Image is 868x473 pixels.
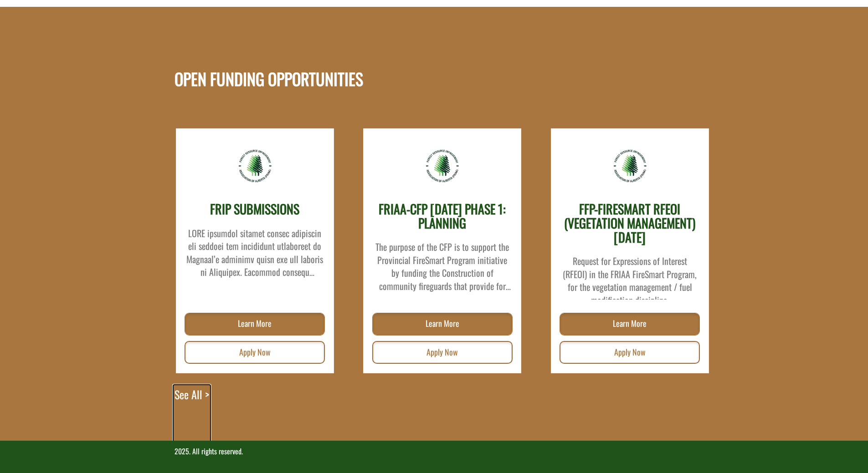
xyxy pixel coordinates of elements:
div: Request for Expressions of Interest (RFEOI) in the FRIAA FireSmart Program, for the vegetation ma... [560,249,699,300]
a: Apply Now [372,341,513,364]
h3: FRIP SUBMISSIONS [210,202,299,216]
a: Learn More [372,313,513,336]
p: 2025 [175,446,694,457]
div: The purpose of the CFP is to support the Provincial FireSmart Program initiative by funding the C... [373,235,512,292]
a: Apply Now [560,341,700,364]
a: Learn More [185,313,325,336]
div: LORE ipsumdol sitamet consec adipiscin eli seddoei tem incididunt utlaboreet do Magnaal’e adminim... [185,221,324,279]
h3: FRIAA-CFP [DATE] PHASE 1: PLANNING [373,202,512,230]
h1: OPEN FUNDING OPPORTUNITIES [175,16,363,87]
span: . All rights reserved. [189,446,243,457]
h3: FFP-FIRESMART RFEOI (VEGETATION MANAGEMENT) [DATE] [560,202,699,244]
img: friaa-logo.png [425,149,459,183]
a: Learn More [560,313,700,336]
a: Apply Now [185,341,325,364]
img: friaa-logo.png [613,149,647,183]
img: friaa-logo.png [238,149,272,183]
a: See All > [175,387,209,441]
